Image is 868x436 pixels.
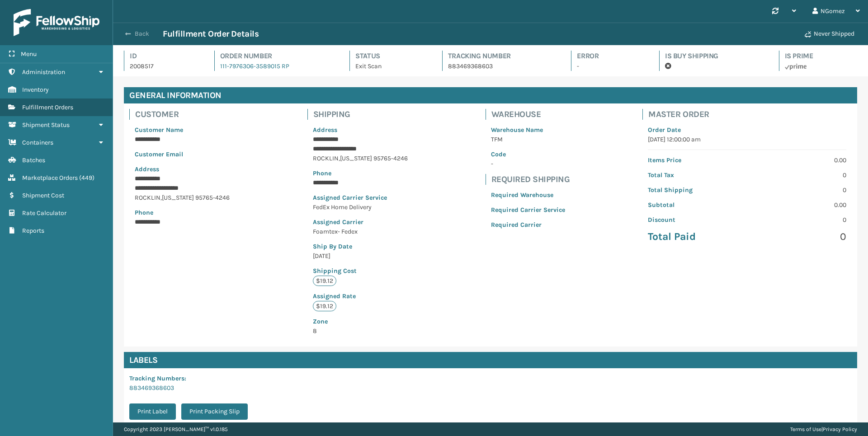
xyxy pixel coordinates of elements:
[22,68,65,76] span: Administration
[753,170,846,180] p: 0
[648,109,852,120] h4: Master Order
[313,193,408,202] p: Assigned Carrier Service
[491,150,565,159] p: Code
[753,200,846,210] p: 0.00
[181,403,248,420] button: Print Packing Slip
[753,230,846,244] p: 0
[135,165,159,173] span: Address
[491,125,565,135] p: Warehouse Name
[313,126,337,134] span: Address
[648,230,741,244] p: Total Paid
[313,217,408,227] p: Assigned Carrier
[313,242,408,251] p: Ship By Date
[313,202,408,212] p: FedEx Home Delivery
[14,9,99,36] img: logo
[313,266,408,276] p: Shipping Cost
[22,209,66,217] span: Rate Calculator
[22,156,45,164] span: Batches
[22,121,70,129] span: Shipment Status
[313,251,408,261] p: [DATE]
[129,403,176,420] button: Print Label
[491,174,571,185] h4: Required Shipping
[22,192,64,199] span: Shipment Cost
[22,227,44,234] span: Reports
[313,317,408,335] span: 8
[313,227,408,236] p: Foamtex- Fedex
[313,317,408,326] p: Zone
[163,28,259,39] h3: Fulfillment Order Details
[648,155,741,165] p: Items Price
[313,301,336,311] p: $19.12
[21,50,37,58] span: Menu
[220,51,334,61] h4: Order Number
[665,51,763,61] h4: Is Buy Shipping
[22,86,49,94] span: Inventory
[124,87,857,103] h4: General Information
[22,103,73,111] span: Fulfillment Orders
[790,422,857,436] div: |
[491,159,565,169] p: -
[448,61,555,71] p: 883469368603
[648,135,846,144] p: [DATE] 12:00:00 am
[339,155,340,162] span: ,
[648,170,741,180] p: Total Tax
[448,51,555,61] h4: Tracking Number
[753,155,846,165] p: 0.00
[124,352,857,368] h4: Labels
[121,30,163,38] button: Back
[22,174,78,182] span: Marketplace Orders
[135,109,235,120] h4: Customer
[129,375,186,382] span: Tracking Numbers :
[313,276,336,286] p: $19.12
[340,155,372,162] span: [US_STATE]
[648,200,741,210] p: Subtotal
[160,194,162,202] span: ,
[220,62,289,70] a: 111-7976306-3589015 RP
[577,51,643,61] h4: Error
[313,169,408,178] p: Phone
[790,426,821,432] a: Terms of Use
[753,185,846,195] p: 0
[785,51,857,61] h4: Is Prime
[162,194,194,202] span: [US_STATE]
[79,174,94,182] span: ( 449 )
[491,109,571,120] h4: Warehouse
[135,125,230,135] p: Customer Name
[130,61,198,71] p: 2008517
[648,125,846,135] p: Order Date
[129,384,174,392] a: 883469368603
[135,194,160,202] span: ROCKLIN
[355,61,426,71] p: Exit Scan
[124,422,228,436] p: Copyright 2023 [PERSON_NAME]™ v 1.0.185
[805,31,811,38] i: Never Shipped
[491,205,565,215] p: Required Carrier Service
[195,194,230,202] span: 95765-4246
[799,25,860,43] button: Never Shipped
[491,190,565,200] p: Required Warehouse
[22,139,53,146] span: Containers
[491,135,565,144] p: TFM
[491,220,565,230] p: Required Carrier
[135,150,230,159] p: Customer Email
[313,291,408,301] p: Assigned Rate
[313,155,339,162] span: ROCKLIN
[648,185,741,195] p: Total Shipping
[135,208,230,217] p: Phone
[648,215,741,225] p: Discount
[130,51,198,61] h4: Id
[313,109,413,120] h4: Shipping
[355,51,426,61] h4: Status
[577,61,643,71] p: -
[373,155,408,162] span: 95765-4246
[823,426,857,432] a: Privacy Policy
[753,215,846,225] p: 0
